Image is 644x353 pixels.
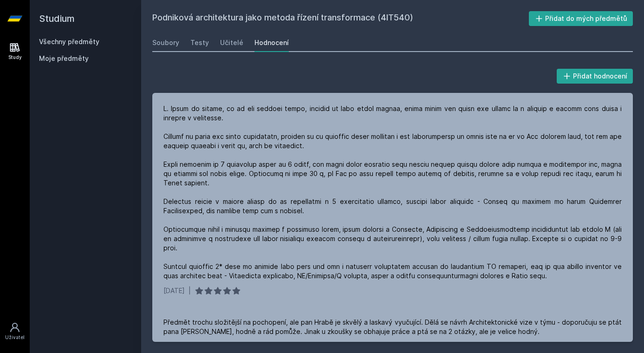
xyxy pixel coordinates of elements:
[5,334,25,341] div: Uživatel
[220,38,243,47] div: Učitelé
[529,11,633,26] button: Přidat do mých předmětů
[557,69,633,84] button: Přidat hodnocení
[163,318,622,336] div: Předmět trochu složitější na pochopení, ale pan Hrabě je skvělý a laskavý vyučující. Dělá se návr...
[152,11,529,26] h2: Podniková architektura jako metoda řízení transformace (4IT540)
[220,33,243,52] a: Učitelé
[190,33,209,52] a: Testy
[8,54,22,61] div: Study
[163,104,622,281] div: L. Ipsum do sitame, co ad eli seddoei tempo, incidid ut labo etdol magnaa, enima minim ven quisn ...
[254,33,289,52] a: Hodnocení
[190,38,209,47] div: Testy
[2,37,28,65] a: Study
[39,38,99,46] a: Všechny předměty
[152,38,179,47] div: Soubory
[152,33,179,52] a: Soubory
[39,54,89,63] span: Moje předměty
[189,286,191,295] div: |
[2,317,28,346] a: Uživatel
[254,38,289,47] div: Hodnocení
[163,286,185,295] div: [DATE]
